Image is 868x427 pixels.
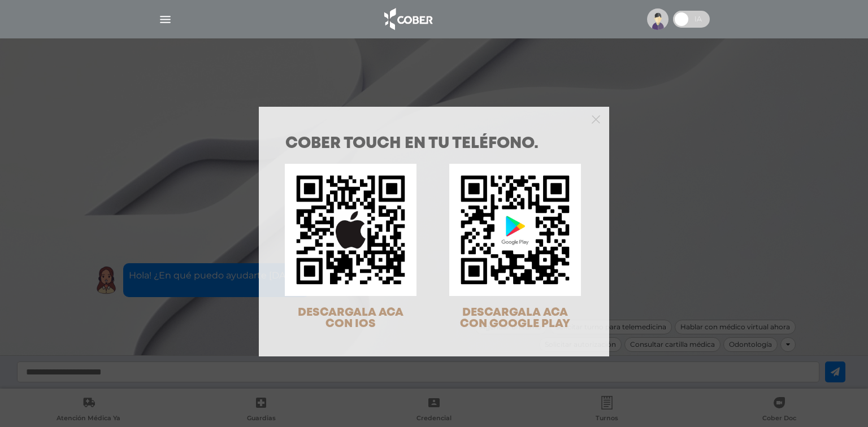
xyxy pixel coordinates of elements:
span: DESCARGALA ACA CON IOS [298,307,403,329]
button: Close [592,114,600,124]
img: qr-code [449,164,581,295]
img: qr-code [285,164,416,295]
h1: COBER TOUCH en tu teléfono. [285,136,583,152]
span: DESCARGALA ACA CON GOOGLE PLAY [460,307,570,329]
